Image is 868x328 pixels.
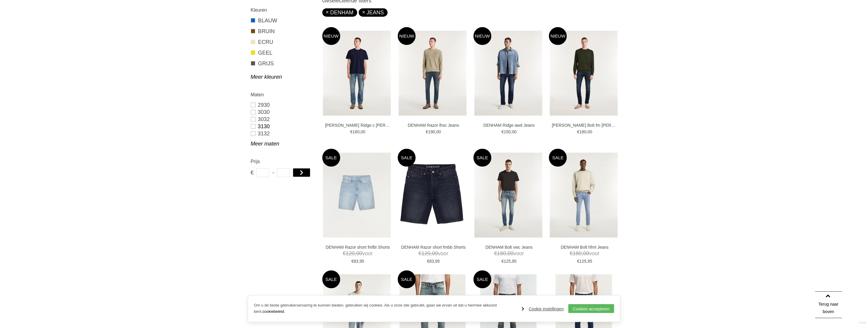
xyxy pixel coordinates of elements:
span: , [355,250,356,256]
a: Terug naar boven [815,291,842,318]
span: € [419,250,422,256]
a: BLAUW [251,17,315,24]
span: voor [325,250,391,257]
span: 00 [508,250,513,256]
span: 120 [346,250,355,256]
a: DENHAM Razor short fmbb Shorts [401,245,466,250]
span: , [582,250,583,256]
span: 00 [436,129,441,134]
span: 00 [432,250,438,256]
a: Cookies accepteren [568,304,614,313]
span: 00 [361,129,366,134]
span: € [251,168,253,177]
a: ECRU [251,38,315,46]
span: 190 [428,129,435,134]
a: BRUIN [251,27,315,35]
img: DENHAM Ridge c hadden Jeans [323,31,391,116]
a: Meer maten [251,140,315,147]
h2: Prijs [251,158,315,165]
span: 180 [497,250,506,256]
span: 83 [429,259,434,264]
span: € [570,250,573,256]
a: cookiebeleid [262,309,284,314]
span: € [502,259,504,264]
span: 95 [588,259,592,264]
span: € [343,250,346,256]
a: 3130 [251,123,315,130]
span: 120 [422,250,431,256]
span: 00 [512,129,517,134]
span: € [494,250,497,256]
a: JEANS [362,10,384,16]
span: € [352,259,354,264]
span: € [502,129,504,134]
img: DENHAM Ridge awd Jeans [474,31,542,116]
a: DENHAM Razor lhsc Jeans [401,123,466,128]
span: 160 [352,129,359,134]
span: voor [476,250,542,257]
img: DENHAM Razor lhsc Jeans [399,31,467,116]
a: 2930 [251,101,315,109]
a: GEEL [251,49,315,57]
span: , [358,259,360,264]
img: DENHAM Bolt vwc Jeans [474,153,542,238]
span: , [511,129,512,134]
span: 180 [579,129,586,134]
a: 3032 [251,116,315,123]
a: Meer kleuren [251,73,315,81]
span: € [577,259,580,264]
a: [PERSON_NAME] Bolt fm [PERSON_NAME] [552,123,618,128]
a: Cookie instellingen [522,304,564,313]
span: , [506,250,508,256]
span: 125 [579,259,586,264]
span: - [272,168,274,177]
span: € [427,259,429,264]
span: , [431,250,432,256]
span: 00 [583,250,589,256]
span: , [360,129,361,134]
span: 00 [588,129,592,134]
span: 180 [573,250,582,256]
p: Om u de beste gebruikerservaring te kunnen bieden, gebruiken wij cookies. Als u onze site gebruik... [254,302,516,315]
img: DENHAM Bolt hfml Jeans [550,153,618,238]
a: DENHAM [326,10,354,16]
a: DENHAM Razor short fmfbi Shorts [325,245,391,250]
span: 125 [504,259,511,264]
a: 3030 [251,109,315,116]
a: Divide [859,319,867,327]
span: , [511,259,512,264]
a: 3132 [251,130,315,137]
span: 95 [360,259,364,264]
span: 83 [354,259,358,264]
a: DENHAM Ridge awd Jeans [476,123,542,128]
span: 00 [356,250,362,256]
span: € [577,129,580,134]
span: € [350,129,353,134]
a: DENHAM Bolt vwc Jeans [476,245,542,250]
img: DENHAM Razor short fmfbi Shorts [323,153,391,238]
span: 95 [512,259,517,264]
h2: Kleuren [251,6,315,14]
img: DENHAM Razor short fmbb Shorts [399,153,467,238]
span: 150 [504,129,511,134]
span: voor [401,250,466,257]
a: DENHAM Bolt hfml Jeans [552,245,618,250]
span: € [426,129,428,134]
h2: Maten [251,91,315,98]
span: , [435,129,436,134]
span: , [434,259,435,264]
span: , [587,259,588,264]
span: voor [552,250,618,257]
a: GRIJS [251,60,315,67]
span: , [587,129,588,134]
img: DENHAM Bolt fm jack Jeans [550,31,618,116]
span: 95 [435,259,440,264]
a: [PERSON_NAME] Ridge c [PERSON_NAME] [PERSON_NAME] [325,123,391,128]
